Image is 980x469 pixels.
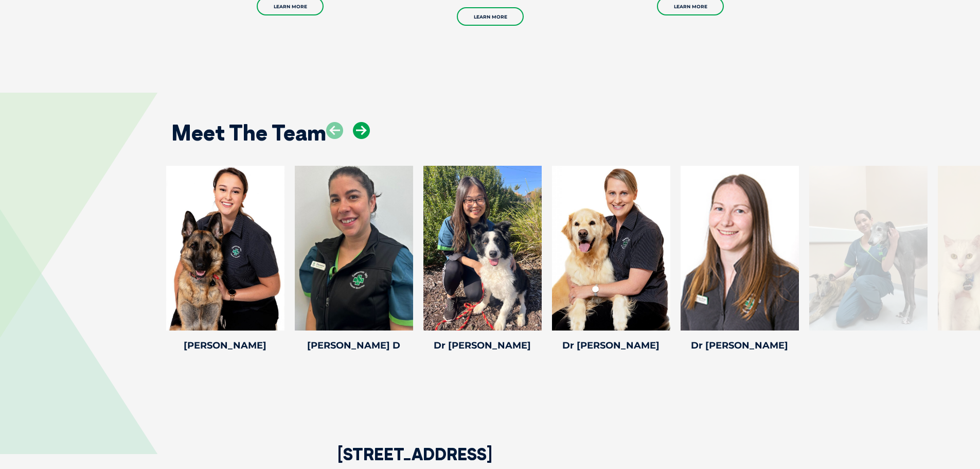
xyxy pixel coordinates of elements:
h4: Dr [PERSON_NAME] [423,341,542,350]
a: Learn More [457,7,524,26]
h2: Meet The Team [171,122,326,144]
h4: Dr [PERSON_NAME] [552,341,670,350]
h4: [PERSON_NAME] [166,341,284,350]
h4: Dr [PERSON_NAME] [681,341,799,350]
h4: [PERSON_NAME] D [295,341,413,350]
